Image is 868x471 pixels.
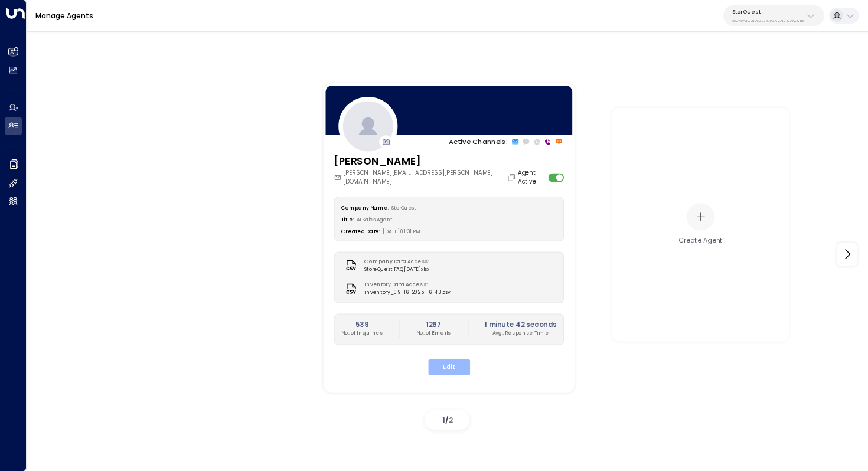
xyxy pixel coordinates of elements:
[484,320,557,330] h2: 1 minute 42 seconds
[341,216,354,223] label: Title:
[449,136,507,146] p: Active Channels:
[449,415,453,425] span: 2
[442,415,445,425] span: 1
[517,168,544,186] label: Agent Active
[425,410,469,430] div: /
[507,173,518,182] button: Copy
[416,320,451,330] h2: 1267
[484,330,557,338] p: Avg. Response Time
[341,204,389,211] label: Company Name:
[383,228,420,234] span: [DATE] 01:31 PM
[334,168,518,186] div: [PERSON_NAME][EMAIL_ADDRESS][PERSON_NAME][DOMAIN_NAME]
[428,359,469,374] button: Edit
[334,153,518,169] h3: [PERSON_NAME]
[364,282,446,289] label: Inventory Data Access:
[364,258,429,266] label: Company Data Access:
[35,11,93,21] a: Manage Agents
[356,216,392,223] span: AI Sales Agent
[364,289,451,296] span: inventory_09-16-2025-16-43.csv
[341,320,383,330] h2: 539
[732,19,804,24] p: 95e12634-a2b0-4ea9-845a-0bcfa50e2d19
[341,228,380,234] label: Created Date:
[723,5,824,26] button: StorQuest95e12634-a2b0-4ea9-845a-0bcfa50e2d19
[364,266,433,273] span: StoreQuest FAQ [DATE]xlsx
[341,330,383,338] p: No. of Inquiries
[678,236,723,246] div: Create Agent
[391,204,416,211] span: StorQuest
[416,330,451,338] p: No. of Emails
[732,8,804,15] p: StorQuest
